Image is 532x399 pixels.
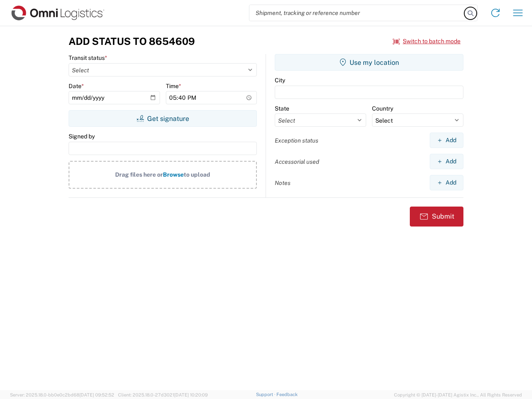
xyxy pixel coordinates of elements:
[249,5,465,21] input: Shipment, tracking or reference number
[430,133,463,148] button: Add
[163,171,184,178] span: Browse
[79,392,114,397] span: [DATE] 09:52:52
[275,76,285,84] label: City
[275,179,291,187] label: Notes
[256,392,277,397] a: Support
[275,105,289,112] label: State
[372,105,393,112] label: Country
[275,137,318,144] label: Exception status
[69,133,95,140] label: Signed by
[393,34,461,48] button: Switch to batch mode
[276,392,298,397] a: Feedback
[174,392,208,397] span: [DATE] 10:20:09
[118,392,208,397] span: Client: 2025.18.0-27d3021
[410,207,463,227] button: Submit
[69,35,195,47] h3: Add Status to 8654609
[115,171,163,178] span: Drag files here or
[69,82,84,90] label: Date
[275,54,463,71] button: Use my location
[184,171,210,178] span: to upload
[275,158,319,165] label: Accessorial used
[69,110,257,127] button: Get signature
[10,392,114,397] span: Server: 2025.18.0-bb0e0c2bd68
[394,391,522,399] span: Copyright © [DATE]-[DATE] Agistix Inc., All Rights Reserved
[166,82,181,90] label: Time
[430,154,463,169] button: Add
[69,54,107,62] label: Transit status
[430,175,463,190] button: Add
